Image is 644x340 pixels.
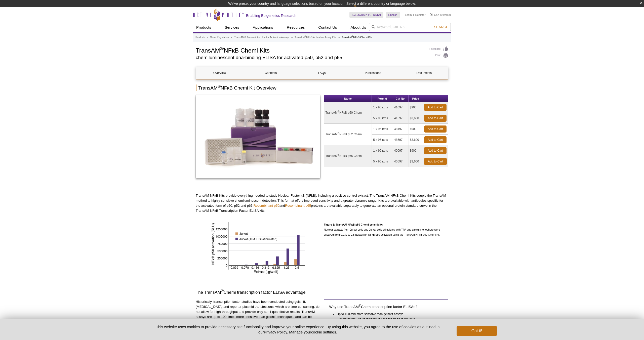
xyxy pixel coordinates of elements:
[372,124,393,135] td: 1 x 96 rxns
[424,147,447,154] a: Add to Cart
[222,23,242,32] a: Services
[298,67,345,79] a: FAQs
[372,113,393,124] td: 5 x 96 rxns
[295,35,336,40] a: TransAM®NFκB Activation Assay Kits
[193,23,214,32] a: Products
[291,36,293,39] li: »
[324,124,372,145] td: TransAM NFκB p52 Chemi
[221,289,224,293] sup: ®
[393,102,409,113] td: 41097
[413,12,414,18] li: |
[196,55,424,60] h2: chemiluminescent dna-binding ELISA for activated p50, p52 and p65
[253,204,279,207] a: Recombinant p50
[324,145,372,167] td: TransAM NFκB p65 Chemi
[234,35,289,40] a: TransAM® Transcription Factor Activation Assays
[264,330,287,334] a: Privacy Policy
[338,153,339,156] sup: ®
[409,102,423,113] td: $900
[349,12,383,18] a: [GEOGRAPHIC_DATA]
[424,125,447,133] a: Add to Cart
[429,53,448,59] a: Print
[372,135,393,145] td: 5 x 96 rxns
[372,145,393,156] td: 1 x 96 rxns
[337,312,439,317] li: Up to 100-fold more sensitive than gelshift assays
[342,36,372,39] li: TransAM NFκB Chemi Kits
[393,124,409,135] td: 48197
[196,289,448,295] h3: The TransAM Chemi transcription factor ELISA advantage
[359,304,361,307] sup: ®
[337,317,439,322] li: Eliminates the use of radioactivity and the need to run gels
[338,110,339,113] sup: ®
[338,36,340,39] li: »
[284,23,308,32] a: Resources
[147,324,448,335] p: This website uses cookies to provide necessary site functionality and improve your online experie...
[207,36,208,39] li: »
[434,25,449,29] span: Search
[393,95,409,102] th: Cat No.
[409,113,423,124] td: $3,600
[196,46,424,54] h1: TransAM NFκB Chemi Kits
[409,124,423,135] td: $900
[196,193,448,213] p: TransAM NFκB Kits provide everything needed to study Nuclear Factor κB (NFkB), including a positi...
[393,113,409,124] td: 41597
[247,67,294,79] a: Contents
[338,132,339,135] sup: ®
[405,13,412,17] a: Login
[324,102,372,124] td: TransAM NFκB p50 Chemi
[285,204,311,207] a: Recombinant p65
[352,35,353,38] sup: ®
[432,25,450,29] button: Search
[409,156,423,167] td: $3,600
[324,223,383,226] strong: Figure 1: TransAM NFκB p50 Chemi sensitivity.
[409,95,423,102] th: Price
[386,12,400,18] a: English
[393,156,409,167] td: 40597
[430,13,439,17] a: Cart
[457,326,497,336] button: Got it!
[315,23,340,32] a: Contact Us
[429,46,448,52] a: Feedback
[220,46,224,51] sup: ®
[409,145,423,156] td: $900
[372,95,393,102] th: Format
[400,67,448,79] a: Documents
[430,13,433,16] img: Your Cart
[195,35,205,40] a: Products
[305,35,306,38] sup: ®
[424,136,447,143] a: Add to Cart
[372,102,393,113] td: 1 x 96 rxns
[409,135,423,145] td: $3,600
[231,36,232,39] li: »
[415,13,425,17] a: Register
[424,104,447,111] a: Add to Cart
[393,135,409,145] td: 48697
[196,299,320,339] p: Historically, transcription factor studies have been conducted using gelshift, [MEDICAL_DATA] and...
[196,67,243,79] a: Overview
[196,95,320,180] a: TransAM® NFκB Chemi Kits
[393,145,409,156] td: 40097
[324,95,372,102] th: Name
[311,330,336,334] button: cookie settings
[430,12,451,18] li: (0 items)
[348,23,369,32] a: About Us
[329,305,443,309] h4: Why use TransAM Chemi transcription factor ELISAs?
[424,115,447,122] a: Add to Cart
[250,23,276,32] a: Applications
[246,13,296,18] h2: Enabling Epigenetics Research
[196,84,448,91] h2: TransAM NFκB Chemi Kit Overview
[211,222,305,274] img: TransAM NFkB p50 Chemi sensitivity
[196,95,320,178] img: TransAM® NFκB Chemi Kits
[372,156,393,167] td: 5 x 96 rxns
[369,23,451,31] input: Keyword, Cat. No.
[349,67,397,79] a: Publications
[424,158,447,165] a: Add to Cart
[210,35,229,40] a: Gene Regulation
[218,84,221,88] sup: ®
[324,223,440,236] span: Nuclear extracts from Jurkat cells and Jurkat cells stimulated with TPA and calcium ionophore wer...
[354,4,367,16] img: Change Here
